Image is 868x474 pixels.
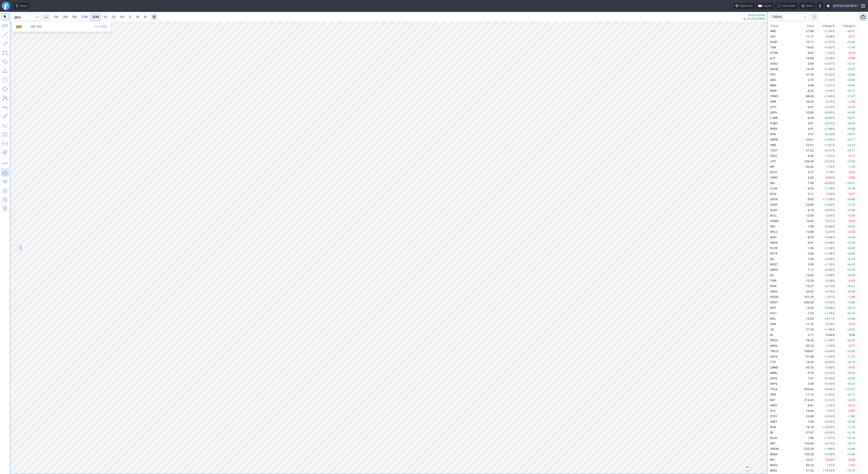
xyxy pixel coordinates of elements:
span: +1.34 [824,89,832,92]
span: S&P 500 [31,25,42,28]
span: +0.09 [847,127,855,130]
span: -0.11 [848,35,855,38]
span: % [833,84,835,87]
span: YEXT [770,154,777,158]
span: +0.11 [847,149,855,152]
span: [DATE] 6:24 PM ET [833,4,858,8]
button: Toggle dark mode [817,3,823,9]
span: TREND [772,15,802,19]
span: Change $ [843,24,855,28]
td: 8.20 [798,234,815,240]
span: QSI [770,181,775,185]
span: % [833,46,835,49]
span: QUBT [770,40,778,44]
button: Settings [825,3,831,9]
span: LITE [770,160,776,163]
span: % [833,89,835,92]
span: DJT [770,57,776,60]
span: % [833,230,835,233]
span: +0.71 [847,138,855,141]
span: +1.50 [847,46,855,49]
span: % [833,187,835,190]
div: Ticker [770,24,778,28]
span: TOST [770,149,778,152]
button: Polygon [1,85,9,93]
span: % [833,236,835,239]
span: -1.16 [825,170,832,174]
span: % [833,78,835,82]
td: 7.84 [798,256,815,262]
td: 4.98 [798,83,815,88]
span: Ideas [20,4,27,8]
span: 1H [103,15,107,19]
span: -1.21 [825,154,832,158]
span: 3M [63,15,68,19]
td: 14.62 [798,218,815,224]
a: 3M [61,13,70,21]
span: +7.30 [824,67,832,71]
span: % [833,143,835,147]
span: % [833,127,835,130]
span: +0.11 [847,89,855,92]
td: 31.68 [798,28,815,34]
td: 8.32 [798,88,815,93]
span: % [833,198,835,201]
td: 37.26 [798,72,815,77]
td: 89.09 [798,93,815,99]
span: +2.86 [824,225,832,228]
span: +1.39 [824,246,832,250]
a: 15M [79,13,90,21]
span: % [833,208,835,212]
span: % [833,219,835,223]
button: Elliott waves [1,122,9,129]
a: 4H [118,13,126,21]
button: Search [34,13,40,21]
span: 2H [111,15,116,19]
span: % [833,62,835,65]
span: % [833,29,835,33]
div: Search [12,21,111,32]
span: % [833,170,835,174]
button: Portfolio watchlist [859,13,867,21]
td: 4.27 [798,169,815,175]
a: W [134,13,141,21]
span: +0.10 [847,105,855,109]
span: Share [805,4,813,8]
span: +3.08 [824,236,832,239]
span: +0.16 [847,187,855,190]
button: Hide drawings [1,178,9,185]
a: 2H [109,13,118,21]
td: 1.08 [798,180,815,186]
td: 14.26 [798,66,815,72]
span: -0.48 [825,57,832,60]
button: More [811,13,818,21]
span: APLD [770,230,777,233]
td: 12.93 [798,213,815,218]
td: 8.02 [798,50,815,55]
button: Drawing mode: Single [1,160,9,167]
span: NNE [770,29,776,33]
button: Rotated rectangle [1,58,9,66]
span: BBAI [770,84,776,87]
button: Line [1,31,9,38]
span: +0.69 [847,198,855,201]
span: LUNR [770,116,778,120]
span: CRSP [770,203,778,206]
button: Arrow [1,40,9,47]
button: Ellipse [1,76,9,84]
span: +0.08 [847,73,855,76]
a: D [127,13,134,21]
span: % [833,241,835,244]
span: RDW [770,89,777,92]
td: 4.61 [798,104,815,110]
p: +0.12 (0.31%) [743,14,765,17]
td: 8.95 [798,153,815,158]
span: +0.35 [847,40,855,44]
span: +6.62 [824,208,832,212]
span: BZAI [770,192,776,196]
td: 13.89 [798,229,815,234]
span: +0.01 [847,181,855,185]
span: +0.83 [824,116,832,120]
td: 79.62 [798,45,815,50]
td: 2.56 [798,262,815,267]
